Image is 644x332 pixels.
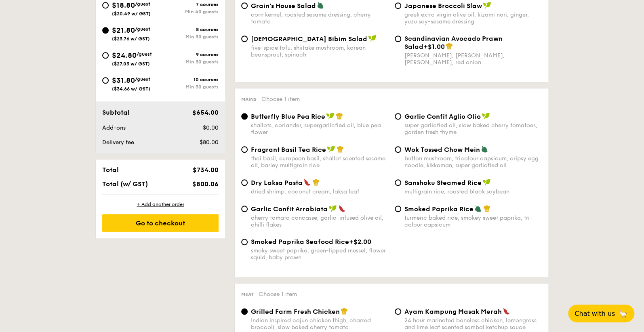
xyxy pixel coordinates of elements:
[241,239,248,245] input: Smoked Paprika Seafood Rice+$2.00smoky sweet paprika, green-lipped mussel, flower squid, baby prawn
[112,1,135,10] span: $18.80
[395,2,401,9] input: Japanese Broccoli Slawgreek extra virgin olive oil, kizami nori, ginger, yuzu soy-sesame dressing
[112,36,150,42] span: ($23.76 w/ GST)
[395,206,401,212] input: Smoked Paprika Riceturmeric baked rice, smokey sweet paprika, tri-colour capsicum
[112,26,135,35] span: $21.80
[251,247,388,261] div: smoky sweet paprika, green-lipped mussel, flower squid, baby prawn
[317,2,324,9] img: icon-vegetarian.fe4039eb.svg
[395,146,401,153] input: Wok Tossed Chow Meinbutton mushroom, tricolour capsicum, cripsy egg noodle, kikkoman, super garli...
[251,2,316,10] span: Grain's House Salad
[241,97,257,102] span: Mains
[404,11,542,25] div: greek extra virgin olive oil, kizami nori, ginger, yuzu soy-sesame dressing
[482,179,490,186] img: icon-vegan.f8ff3823.svg
[241,206,248,212] input: Garlic Confit Arrabiatacherry tomato concasse, garlic-infused olive oil, chilli flakes
[575,310,615,317] span: Chat with us
[404,146,480,153] span: Wok Tossed Chow Mein
[193,166,219,174] span: $734.00
[481,145,488,153] img: icon-vegetarian.fe4039eb.svg
[404,113,481,120] span: Garlic Confit Aglio Olio
[568,305,634,322] button: Chat with us🦙
[261,96,300,103] span: Choose 1 item
[192,109,219,116] span: $654.00
[349,238,371,246] span: +$2.00
[404,205,474,213] span: Smoked Paprika Rice
[251,122,388,136] div: shallots, coriander, supergarlicfied oil, blue pea flower
[112,11,151,17] span: ($20.49 w/ GST)
[482,112,490,120] img: icon-vegan.f8ff3823.svg
[338,205,345,212] img: icon-spicy.37a8142b.svg
[404,155,542,169] div: button mushroom, tricolour capsicum, cripsy egg noodle, kikkoman, super garlicfied oil
[618,309,628,318] span: 🦙
[423,43,445,50] span: +$1.00
[312,179,320,186] img: icon-chef-hat.a58ddaea.svg
[337,145,344,153] img: icon-chef-hat.a58ddaea.svg
[102,139,134,146] span: Delivery fee
[241,146,248,153] input: Fragrant Basil Tea Ricethai basil, european basil, shallot scented sesame oil, barley multigrain ...
[395,179,401,186] input: Sanshoku Steamed Ricemultigrain rice, roasted black soybean
[395,36,401,42] input: Scandinavian Avocado Prawn Salad+$1.00[PERSON_NAME], [PERSON_NAME], [PERSON_NAME], red onion
[259,291,297,298] span: Choose 1 item
[503,307,510,315] img: icon-spicy.37a8142b.svg
[160,84,219,90] div: Min 30 guests
[251,44,388,58] div: five-spice tofu, shiitake mushroom, korean beansprout, spinach
[160,77,219,82] div: 10 courses
[241,2,248,9] input: Grain's House Saladcorn kernel, roasted sesame dressing, cherry tomato
[336,112,343,120] img: icon-chef-hat.a58ddaea.svg
[368,35,376,42] img: icon-vegan.f8ff3823.svg
[404,52,542,66] div: [PERSON_NAME], [PERSON_NAME], [PERSON_NAME], red onion
[446,42,453,50] img: icon-chef-hat.a58ddaea.svg
[341,307,348,315] img: icon-chef-hat.a58ddaea.svg
[135,76,150,82] span: /guest
[135,26,150,32] span: /guest
[102,109,130,116] span: Subtotal
[251,188,388,195] div: dried shrimp, coconut cream, laksa leaf
[102,2,109,8] input: $18.80/guest($20.49 w/ GST)7 coursesMin 40 guests
[251,317,388,331] div: Indian inspired cajun chicken thigh, charred broccoli, slow baked cherry tomato
[102,166,119,174] span: Total
[251,205,328,213] span: Garlic Confit Arrabiata
[251,179,303,187] span: Dry Laksa Pasta
[483,205,490,212] img: icon-chef-hat.a58ddaea.svg
[102,214,219,232] div: Go to checkout
[327,145,335,153] img: icon-vegan.f8ff3823.svg
[251,308,340,315] span: Grilled Farm Fresh Chicken
[102,124,126,131] span: Add-ons
[251,146,326,153] span: Fragrant Basil Tea Rice
[137,51,152,57] span: /guest
[241,36,248,42] input: [DEMOGRAPHIC_DATA] Bibim Saladfive-spice tofu, shiitake mushroom, korean beansprout, spinach
[160,9,219,15] div: Min 40 guests
[404,214,542,228] div: turmeric baked rice, smokey sweet paprika, tri-colour capsicum
[160,2,219,7] div: 7 courses
[102,52,109,59] input: $24.80/guest($27.03 w/ GST)9 coursesMin 30 guests
[251,238,349,246] span: Smoked Paprika Seafood Rice
[303,179,311,186] img: icon-spicy.37a8142b.svg
[241,179,248,186] input: Dry Laksa Pastadried shrimp, coconut cream, laksa leaf
[160,27,219,32] div: 8 courses
[112,51,137,60] span: $24.80
[135,1,150,7] span: /guest
[251,11,388,25] div: corn kernel, roasted sesame dressing, cherry tomato
[241,308,248,315] input: Grilled Farm Fresh ChickenIndian inspired cajun chicken thigh, charred broccoli, slow baked cherr...
[160,52,219,57] div: 9 courses
[474,205,482,212] img: icon-vegetarian.fe4039eb.svg
[112,61,150,67] span: ($27.03 w/ GST)
[395,308,401,315] input: Ayam Kampung Masak Merah24 hour marinated boneless chicken, lemongrass and lime leaf scented samb...
[404,122,542,136] div: super garlicfied oil, slow baked cherry tomatoes, garden fresh thyme
[160,34,219,40] div: Min 30 guests
[404,2,482,10] span: Japanese Broccoli Slaw
[404,317,542,331] div: 24 hour marinated boneless chicken, lemongrass and lime leaf scented sambal ketchup sauce
[241,292,254,297] span: Meat
[404,35,503,50] span: Scandinavian Avocado Prawn Salad
[203,124,219,131] span: $0.00
[102,77,109,84] input: $31.80/guest($34.66 w/ GST)10 coursesMin 30 guests
[102,201,219,208] div: + Add another order
[192,180,219,188] span: $800.06
[102,180,148,188] span: Total (w/ GST)
[251,214,388,228] div: cherry tomato concasse, garlic-infused olive oil, chilli flakes
[200,139,219,146] span: $80.00
[251,113,325,120] span: Butterfly Blue Pea Rice
[112,86,150,92] span: ($34.66 w/ GST)
[483,2,491,9] img: icon-vegan.f8ff3823.svg
[112,76,135,85] span: $31.80
[326,112,334,120] img: icon-vegan.f8ff3823.svg
[404,179,482,187] span: Sanshoku Steamed Rice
